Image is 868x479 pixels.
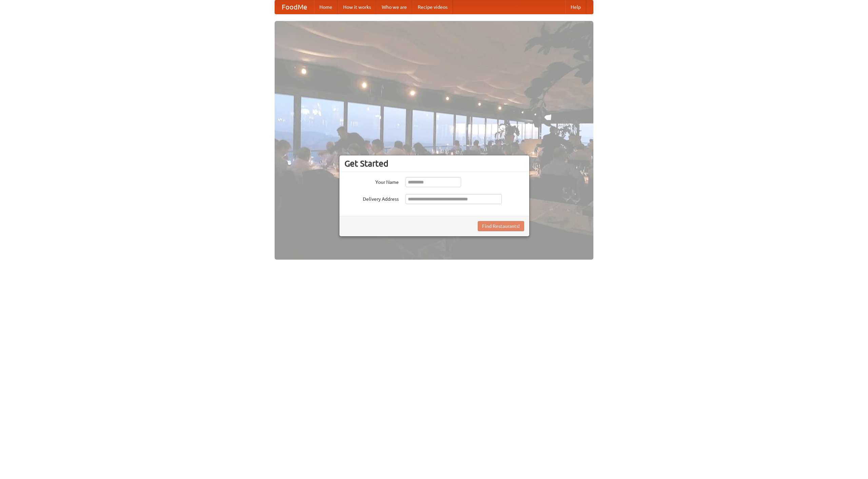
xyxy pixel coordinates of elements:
a: Home [314,0,338,14]
a: Help [565,0,586,14]
a: How it works [338,0,376,14]
button: Find Restaurants! [478,221,524,231]
a: Recipe videos [412,0,453,14]
label: Delivery Address [344,194,399,202]
label: Your Name [344,177,399,186]
a: FoodMe [275,0,314,14]
a: Who we are [376,0,412,14]
h3: Get Started [344,158,524,169]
